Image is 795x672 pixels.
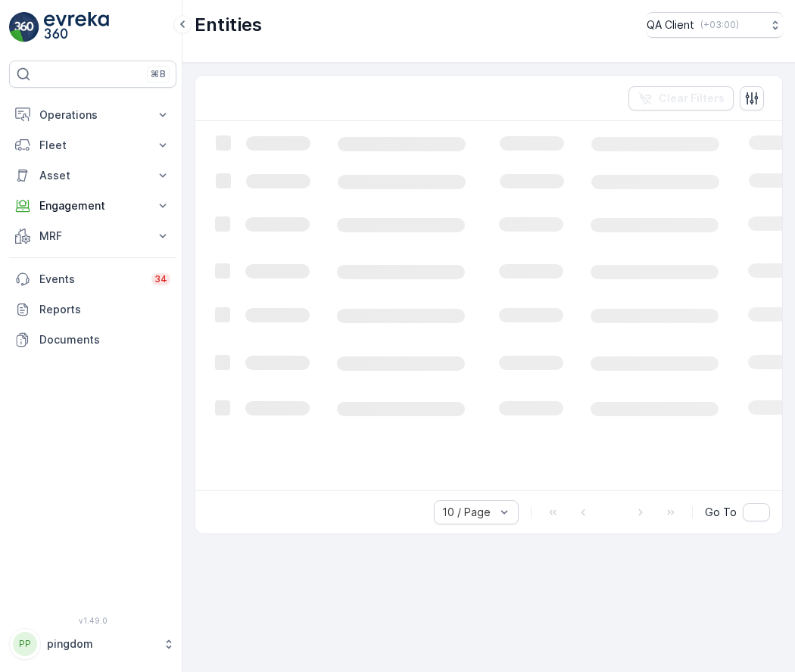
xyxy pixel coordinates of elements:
button: QA Client(+03:00) [647,12,783,38]
p: MRF [39,229,146,244]
button: PPpingdom [9,628,176,660]
p: Entities [195,13,262,37]
button: Operations [9,100,176,130]
button: MRF [9,221,176,251]
p: ( +03:00 ) [700,19,739,31]
a: Documents [9,325,176,355]
button: Clear Filters [628,86,734,110]
p: Asset [39,168,146,183]
span: v 1.49.0 [9,616,176,625]
p: Documents [39,332,170,347]
div: PP [13,632,37,656]
p: pingdom [47,636,155,652]
button: Asset [9,160,176,191]
p: Operations [39,107,146,123]
a: Events34 [9,264,176,294]
p: Fleet [39,138,146,153]
p: ⌘B [151,68,166,80]
p: 34 [154,273,167,285]
img: logo_light-DOdMpM7g.png [44,12,109,42]
button: Fleet [9,130,176,160]
img: logo [9,12,39,42]
p: Reports [39,302,170,317]
a: Reports [9,294,176,325]
p: Clear Filters [659,91,725,106]
p: Engagement [39,198,146,213]
p: Events [39,272,142,287]
span: Go To [705,505,737,520]
button: Engagement [9,191,176,221]
p: QA Client [647,17,694,33]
